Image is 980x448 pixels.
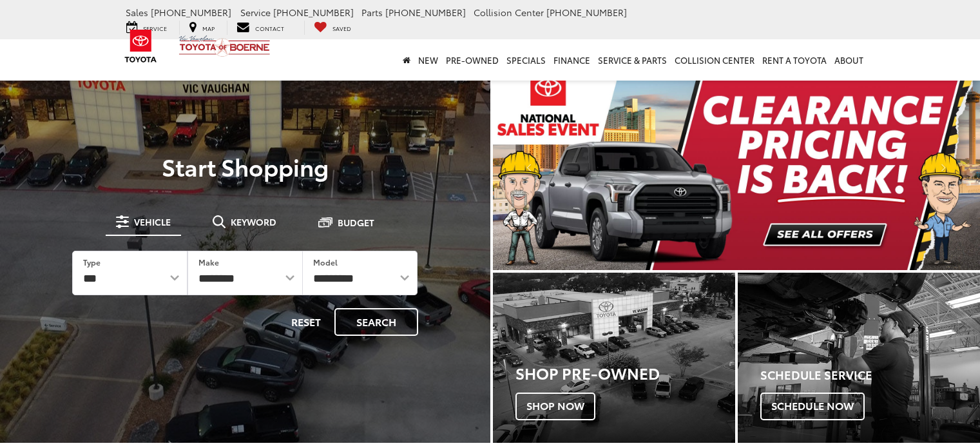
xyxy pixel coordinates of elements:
[515,364,735,381] h3: Shop Pre-Owned
[503,39,550,81] a: Specials
[227,21,294,35] a: Contact
[738,273,980,442] div: Toyota
[515,393,595,420] span: Shop Now
[334,308,418,336] button: Search
[83,257,101,268] label: Type
[280,308,332,336] button: Reset
[202,24,215,32] span: Map
[550,39,594,81] a: Finance
[338,218,374,227] span: Budget
[361,6,383,19] span: Parts
[255,24,284,32] span: Contact
[907,90,980,244] button: Click to view next picture.
[442,39,503,81] a: Pre-Owned
[594,39,671,81] a: Service & Parts: Opens in a new tab
[493,273,735,442] a: Shop Pre-Owned Shop Now
[385,6,466,19] span: [PHONE_NUMBER]
[758,39,831,81] a: Rent a Toyota
[54,153,436,179] p: Start Shopping
[671,39,758,81] a: Collision Center
[126,6,148,19] span: Sales
[738,273,980,442] a: Schedule Service Schedule Now
[134,217,171,226] span: Vehicle
[117,21,177,35] a: Service
[313,257,338,268] label: Model
[332,24,351,32] span: Saved
[493,90,566,244] button: Click to view previous picture.
[273,6,354,19] span: [PHONE_NUMBER]
[493,273,735,442] div: Toyota
[414,39,442,81] a: New
[399,39,414,81] a: Home
[760,393,865,420] span: Schedule Now
[831,39,867,81] a: About
[178,35,271,57] img: Vic Vaughan Toyota of Boerne
[760,369,980,382] h4: Schedule Service
[143,24,167,32] span: Service
[240,6,271,19] span: Service
[231,217,276,226] span: Keyword
[151,6,231,19] span: [PHONE_NUMBER]
[179,21,224,35] a: Map
[546,6,627,19] span: [PHONE_NUMBER]
[474,6,544,19] span: Collision Center
[198,257,219,268] label: Make
[117,25,165,67] img: Toyota
[304,21,361,35] a: My Saved Vehicles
